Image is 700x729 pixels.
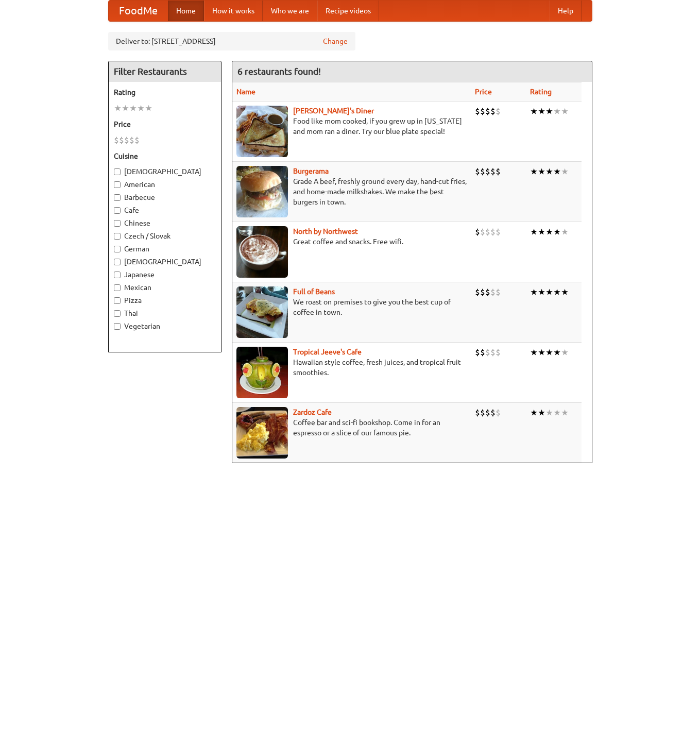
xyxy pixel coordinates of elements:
[530,407,538,418] li: ★
[108,32,355,50] div: Deliver to: [STREET_ADDRESS]
[293,227,358,235] a: North by Northwest
[530,347,538,358] li: ★
[490,347,496,358] li: $
[490,106,496,117] li: $
[475,286,480,298] li: $
[114,207,121,214] input: Cafe
[545,347,553,358] li: ★
[114,218,216,228] label: Chinese
[114,192,216,202] label: Barbecue
[538,407,545,418] li: ★
[496,347,501,358] li: $
[168,1,204,21] a: Home
[236,417,467,438] p: Coffee bar and sci-fi bookshop. Come in for an espresso or a slice of our famous pie.
[114,321,216,331] label: Vegetarian
[485,166,490,177] li: $
[293,287,335,296] a: Full of Beans
[129,134,134,146] li: $
[496,106,501,117] li: $
[236,236,467,247] p: Great coffee and snacks. Free wifi.
[530,226,538,238] li: ★
[475,226,480,238] li: $
[293,107,374,115] b: [PERSON_NAME]'s Diner
[236,286,288,338] img: beans.jpg
[236,116,467,137] p: Food like mom cooked, if you grew up in [US_STATE] and mom ran a diner. Try our blue plate special!
[475,407,480,418] li: $
[236,226,288,278] img: north.jpg
[553,286,561,298] li: ★
[317,1,379,21] a: Recipe videos
[236,88,255,96] a: Name
[561,286,569,298] li: ★
[236,166,288,217] img: burgerama.jpg
[293,408,332,416] a: Zardoz Cafe
[490,286,496,298] li: $
[485,106,490,117] li: $
[475,347,480,358] li: $
[114,119,216,129] h5: Price
[122,103,129,114] li: ★
[293,167,329,175] a: Burgerama
[561,106,569,117] li: ★
[263,1,317,21] a: Who we are
[114,233,121,240] input: Czech / Slovak
[114,87,216,97] h5: Rating
[119,134,124,146] li: $
[114,103,122,114] li: ★
[114,257,216,267] label: [DEMOGRAPHIC_DATA]
[480,286,485,298] li: $
[545,106,553,117] li: ★
[480,226,485,238] li: $
[538,286,545,298] li: ★
[480,407,485,418] li: $
[114,231,216,241] label: Czech / Slovak
[553,106,561,117] li: ★
[236,106,288,157] img: sallys.jpg
[109,1,168,21] a: FoodMe
[530,166,538,177] li: ★
[124,134,129,146] li: $
[114,269,216,280] label: Japanese
[137,103,145,114] li: ★
[109,61,221,82] h4: Filter Restaurants
[236,297,467,317] p: We roast on premises to give you the best cup of coffee in town.
[134,134,140,146] li: $
[237,66,321,76] ng-pluralize: 6 restaurants found!
[553,226,561,238] li: ★
[490,166,496,177] li: $
[480,347,485,358] li: $
[485,226,490,238] li: $
[545,226,553,238] li: ★
[114,323,121,330] input: Vegetarian
[114,297,121,304] input: Pizza
[545,166,553,177] li: ★
[236,407,288,459] img: zardoz.jpg
[496,407,501,418] li: $
[114,168,121,175] input: [DEMOGRAPHIC_DATA]
[114,181,121,188] input: American
[480,166,485,177] li: $
[545,407,553,418] li: ★
[538,347,545,358] li: ★
[323,36,348,46] a: Change
[561,166,569,177] li: ★
[485,286,490,298] li: $
[553,407,561,418] li: ★
[496,226,501,238] li: $
[475,88,492,96] a: Price
[561,226,569,238] li: ★
[530,106,538,117] li: ★
[114,272,121,278] input: Japanese
[114,244,216,254] label: German
[538,106,545,117] li: ★
[530,286,538,298] li: ★
[496,286,501,298] li: $
[553,166,561,177] li: ★
[293,348,362,356] a: Tropical Jeeve's Cafe
[480,106,485,117] li: $
[114,310,121,317] input: Thai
